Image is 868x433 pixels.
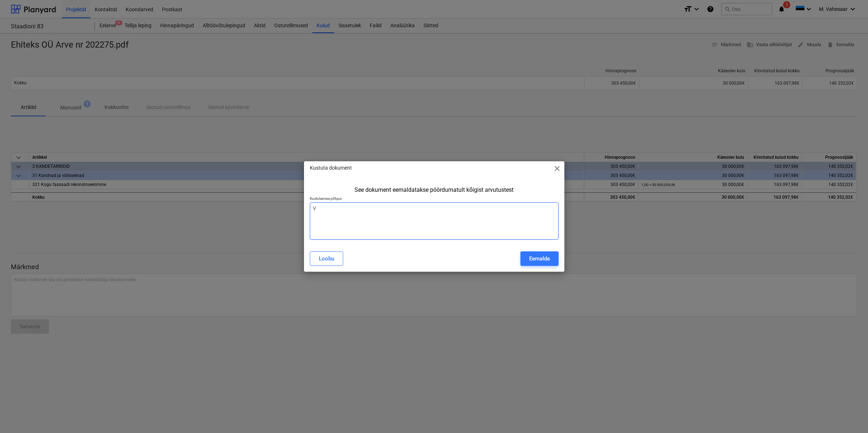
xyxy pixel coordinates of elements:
textarea: V [310,202,559,240]
div: See dokument eemaldatakse pöördumatult kõigist arvutustest [354,186,514,193]
div: Eemalda [529,254,550,263]
div: Loobu [319,254,334,263]
button: Loobu [310,251,343,266]
span: close [553,164,561,173]
p: Kustutamise põhjus [310,196,559,202]
button: Eemalda [520,251,559,266]
p: Kustuta dokument [310,164,352,172]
